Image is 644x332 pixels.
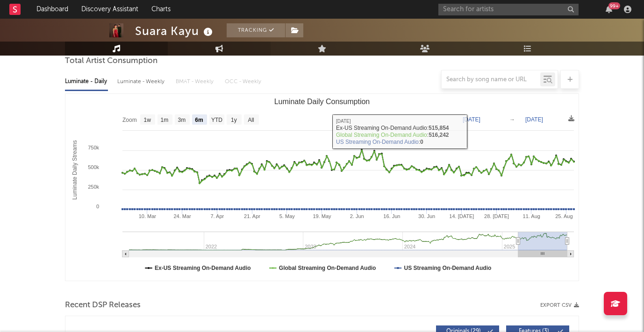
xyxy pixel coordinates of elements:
button: Tracking [227,23,285,37]
text: US Streaming On-Demand Audio [404,265,491,271]
span: Recent DSP Releases [65,300,141,311]
div: Suara Kayu [135,23,215,39]
text: 19. May [313,213,331,219]
text: 5. May [279,213,295,219]
div: 99 + [608,2,620,9]
text: 6m [195,117,203,123]
text: 250k [88,184,99,190]
text: Luminate Daily Consumption [274,98,370,106]
text: 1m [161,117,169,123]
text: YTD [211,117,222,123]
text: 16. Jun [383,213,400,219]
text: 0 [96,204,99,209]
text: → [509,116,515,123]
text: 1y [231,117,237,123]
input: Search by song name or URL [442,76,540,84]
text: 28. [DATE] [484,213,509,219]
text: 7. Apr [210,213,224,219]
button: 99+ [606,6,612,13]
text: 10. Mar [139,213,157,219]
button: Export CSV [540,303,579,308]
text: 750k [88,145,99,150]
text: 3m [178,117,186,123]
text: 2. Jun [350,213,364,219]
text: 25. Aug [555,213,572,219]
text: Global Streaming On-Demand Audio [279,265,376,271]
text: 21. Apr [244,213,260,219]
input: Search for artists [438,4,579,15]
text: All [248,117,254,123]
text: Ex-US Streaming On-Demand Audio [155,265,251,271]
text: 11. Aug [523,213,540,219]
text: 1w [144,117,151,123]
text: Zoom [122,117,137,123]
text: 500k [88,164,99,170]
text: 14. [DATE] [449,213,474,219]
span: Total Artist Consumption [65,56,157,67]
svg: Luminate Daily Consumption [65,94,579,281]
text: [DATE] [525,116,543,123]
text: [DATE] [463,116,480,123]
text: 30. Jun [418,213,435,219]
text: 24. Mar [173,213,191,219]
text: Luminate Daily Streams [72,140,78,199]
